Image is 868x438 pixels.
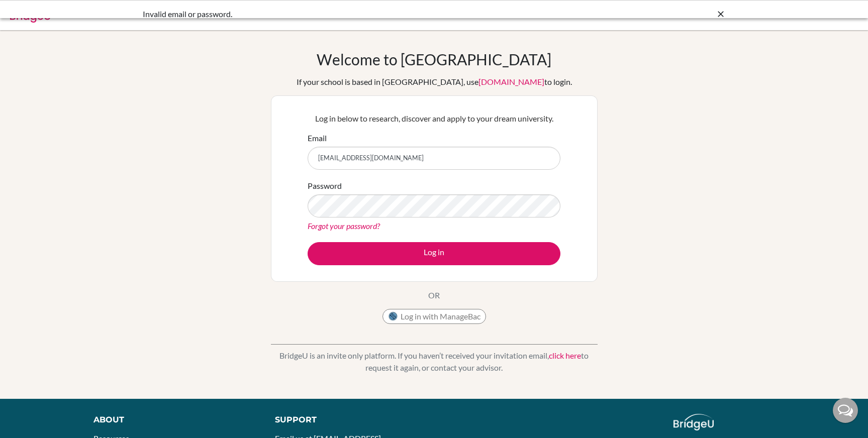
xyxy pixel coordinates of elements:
[308,132,327,144] label: Email
[549,351,581,360] a: click here
[308,221,380,231] a: Forgot your password?
[308,113,560,125] p: Log in below to research, discover and apply to your dream university.
[93,414,252,426] div: About
[673,414,714,430] img: logo_white@2x-f4f0deed5e89b7ecb1c2cc34c3e3d731f90f0f143d5ea2071677605dd97b5244.png
[297,76,572,88] div: If your school is based in [GEOGRAPHIC_DATA], use to login.
[317,50,551,68] h1: Welcome to [GEOGRAPHIC_DATA]
[308,180,342,192] label: Password
[143,8,575,20] div: Invalid email or password.
[271,350,598,374] p: BridgeU is an invite only platform. If you haven’t received your invitation email, to request it ...
[428,289,440,301] p: OR
[308,242,560,265] button: Log in
[382,309,486,324] button: Log in with ManageBac
[478,77,544,86] a: [DOMAIN_NAME]
[275,414,423,426] div: Support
